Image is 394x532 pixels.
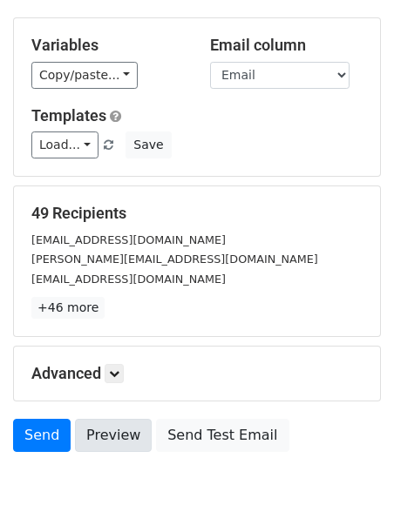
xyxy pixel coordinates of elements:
[31,106,106,125] a: Templates
[31,62,138,89] a: Copy/paste...
[31,36,184,55] h5: Variables
[31,273,226,286] small: [EMAIL_ADDRESS][DOMAIN_NAME]
[210,36,363,55] h5: Email column
[31,233,226,246] small: [EMAIL_ADDRESS][DOMAIN_NAME]
[13,419,71,452] a: Send
[126,131,171,158] button: Save
[31,204,363,223] h5: 49 Recipients
[31,253,318,266] small: [PERSON_NAME][EMAIL_ADDRESS][DOMAIN_NAME]
[156,419,289,452] a: Send Test Email
[75,419,152,452] a: Preview
[31,297,105,319] a: +46 more
[307,448,394,532] iframe: Chat Widget
[31,131,98,158] a: Load...
[31,364,363,383] h5: Advanced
